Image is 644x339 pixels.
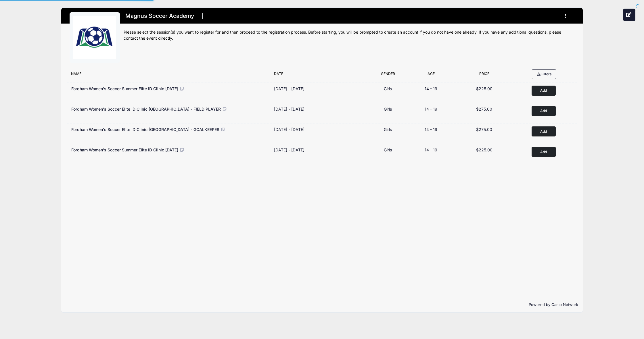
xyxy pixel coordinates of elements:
span: 14 - 19 [425,127,437,132]
span: Girls [384,147,392,152]
span: Fordham Women's Soccer Summer Elite ID Clinic [DATE] [71,147,178,152]
h1: Magnus Soccer Academy [124,11,196,21]
button: Add [532,106,556,116]
div: Name [68,71,271,79]
div: [DATE] - [DATE] [274,126,304,132]
button: Add [532,126,556,136]
div: Please select the session(s) you want to register for and then proceed to the registration proces... [124,29,574,41]
p: Powered by Camp Network [66,302,578,308]
div: Price [454,71,515,79]
span: Girls [384,86,392,91]
img: logo [73,16,116,59]
span: 14 - 19 [425,86,437,91]
span: $275.00 [476,107,492,111]
div: [DATE] - [DATE] [274,147,304,153]
span: Girls [384,107,392,111]
button: Filters [532,69,556,79]
span: Fordham Women's Soccer Elite ID Clinic [GEOGRAPHIC_DATA] - GOALKEEPER [71,127,219,132]
span: $225.00 [476,147,492,152]
div: [DATE] - [DATE] [274,86,304,92]
span: 14 - 19 [425,107,437,111]
button: Add [532,147,556,157]
span: Girls [384,127,392,132]
div: Gender [368,71,408,79]
div: Age [408,71,454,79]
span: 14 - 19 [425,147,437,152]
span: $275.00 [476,127,492,132]
button: Add [532,86,556,96]
div: Date [271,71,367,79]
span: $225.00 [476,86,492,91]
span: Fordham Women's Soccer Elite ID Clinic [GEOGRAPHIC_DATA] - FIELD PLAYER [71,107,221,111]
span: Fordham Women's Soccer Summer Elite ID Clinic [DATE] [71,86,178,91]
div: [DATE] - [DATE] [274,106,304,112]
